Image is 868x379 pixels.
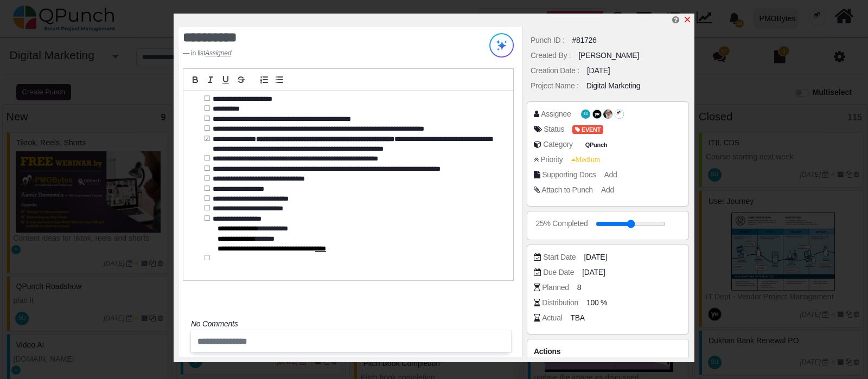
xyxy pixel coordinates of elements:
[205,49,231,57] cite: Source Title
[541,108,571,120] div: Assignee
[542,297,578,309] div: Distribution
[582,267,605,278] span: [DATE]
[586,80,641,92] div: Digital Marketing
[572,125,603,134] span: EVENT
[592,110,602,119] img: avatar
[540,154,563,165] div: Priority
[531,35,565,46] div: Punch ID :
[683,15,692,24] a: x
[601,185,614,194] span: Add
[534,347,560,356] span: Actions
[543,139,573,150] div: Category
[541,184,593,196] div: Attach to Punch
[615,110,624,119] img: avatar
[531,50,571,61] div: Created By :
[578,50,639,61] div: [PERSON_NAME]
[672,16,679,24] i: Edit Punch
[615,110,624,119] span: Aamir Pmobytes
[592,110,602,119] span: Yaasar
[531,65,579,76] div: Creation Date :
[542,169,596,181] div: Supporting Docs
[583,140,609,150] span: QPunch
[183,48,456,58] footer: in list
[571,156,601,163] span: Medium
[205,49,231,57] u: Assigned
[191,319,238,328] i: No Comments
[489,33,514,57] img: Try writing with AI
[683,15,692,24] svg: x
[587,65,610,76] div: [DATE]
[577,282,582,293] span: 8
[581,110,590,119] span: Safi Ullah
[603,110,612,119] img: avatar
[542,282,569,293] div: Planned
[531,80,579,92] div: Project Name :
[583,112,588,116] span: SU
[544,124,564,135] div: Status
[604,170,617,179] span: Add
[543,267,574,278] div: Due Date
[584,252,607,263] span: [DATE]
[572,35,597,46] div: #81726
[570,312,584,324] span: TBA
[603,110,612,119] span: Tousiq
[586,297,607,309] span: 100 %
[542,312,562,324] div: Actual
[536,218,588,229] div: 25% Completed
[572,124,603,135] span: <div><span class="badge badge-secondary" style="background-color: #F44E3B"> <i class="fa fa-tag p...
[543,252,576,263] div: Start Date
